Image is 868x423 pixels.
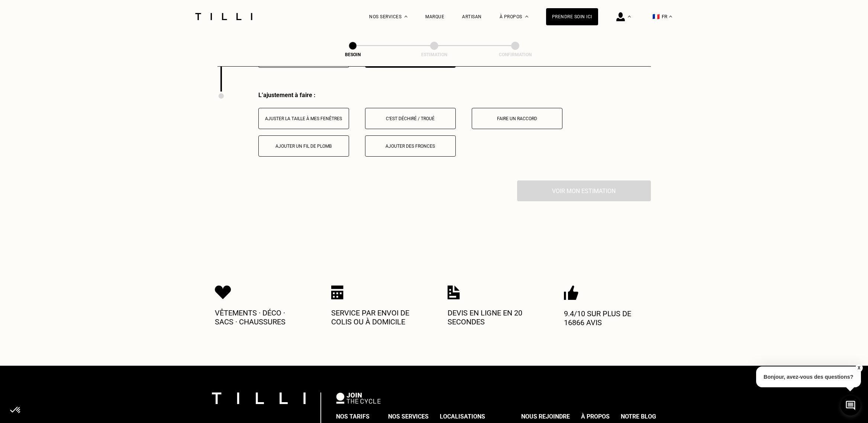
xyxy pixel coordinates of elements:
[621,411,656,422] div: Notre blog
[365,108,456,129] button: C‘est déchiré / troué
[581,411,610,422] div: À propos
[258,108,349,129] button: Ajuster la taille à mes fenêtres
[525,16,528,17] img: Menu déroulant à propos
[855,364,862,372] button: X
[258,92,651,99] div: L’ajustement à faire :
[212,392,306,404] img: logo Tilli
[616,12,625,21] img: icône connexion
[369,144,452,149] div: Ajouter des fronces
[425,14,444,19] a: Marque
[448,308,537,326] p: Devis en ligne en 20 secondes
[404,16,407,17] img: Menu déroulant
[521,411,570,422] div: Nous rejoindre
[262,116,345,121] div: Ajuster la taille à mes fenêtres
[462,14,482,19] a: Artisan
[388,411,429,422] div: Nos services
[476,116,558,121] div: Faire un raccord
[472,108,562,129] button: Faire un raccord
[652,13,660,20] span: 🇫🇷
[215,285,231,299] img: Icon
[336,392,381,404] img: logo Join The Cycle
[316,52,390,57] div: Besoin
[397,52,471,57] div: Estimation
[369,116,452,121] div: C‘est déchiré / troué
[756,366,861,387] p: Bonjour, avez-vous des questions?
[365,135,456,157] button: Ajouter des fronces
[215,308,304,326] p: Vêtements · Déco · Sacs · Chaussures
[193,13,255,20] img: Logo du service de couturière Tilli
[628,16,631,17] img: Menu déroulant
[669,16,672,17] img: menu déroulant
[440,411,485,422] div: Localisations
[262,144,345,149] div: Ajouter un fil de plomb
[546,8,598,25] a: Prendre soin ici
[258,135,349,157] button: Ajouter un fil de plomb
[448,285,460,299] img: Icon
[331,308,420,326] p: Service par envoi de colis ou à domicile
[331,285,343,299] img: Icon
[336,411,370,422] div: Nos tarifs
[478,52,552,57] div: Confirmation
[564,285,578,300] img: Icon
[564,309,653,327] p: 9.4/10 sur plus de 16866 avis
